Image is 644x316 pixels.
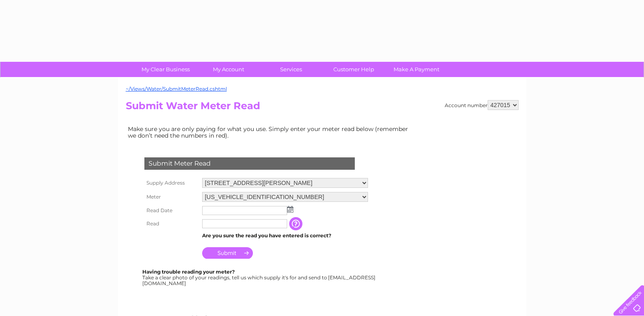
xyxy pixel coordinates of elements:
[320,62,388,77] a: Customer Help
[142,217,200,230] th: Read
[200,230,370,241] td: Are you sure the read you have entered is correct?
[126,100,519,116] h2: Submit Water Meter Read
[142,269,235,275] b: Having trouble reading your meter?
[287,206,293,213] img: ...
[257,62,325,77] a: Services
[142,190,200,204] th: Meter
[126,124,415,141] td: Make sure you are only paying for what you use. Simply enter your meter read below (remember we d...
[142,176,200,190] th: Supply Address
[132,62,200,77] a: My Clear Business
[202,247,253,259] input: Submit
[142,269,377,286] div: Take a clear photo of your readings, tell us which supply it's for and send to [EMAIL_ADDRESS][DO...
[142,204,200,217] th: Read Date
[289,217,304,230] input: Information
[445,100,519,110] div: Account number
[382,62,451,77] a: Make A Payment
[144,157,355,170] div: Submit Meter Read
[194,62,262,77] a: My Account
[126,86,227,92] a: ~/Views/Water/SubmitMeterRead.cshtml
